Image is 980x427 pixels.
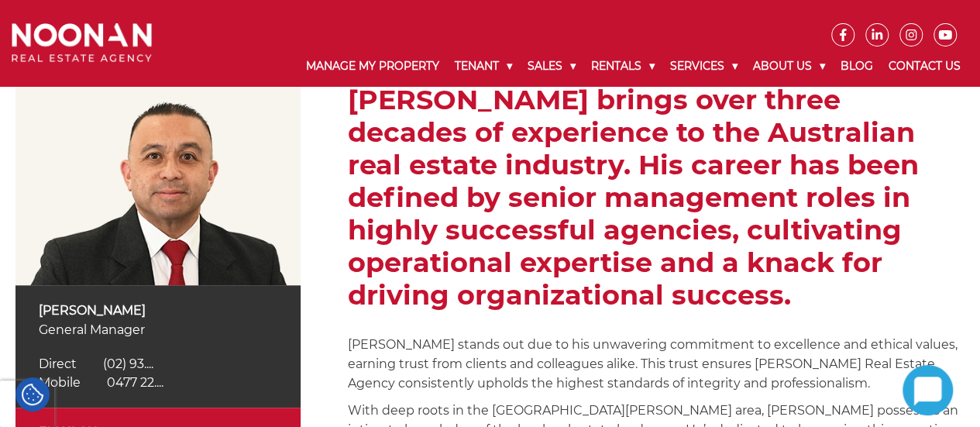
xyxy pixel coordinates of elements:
a: Contact Us [881,46,968,86]
a: Sales [520,46,583,86]
img: Noonan Real Estate Agency [12,23,152,62]
a: Click to reveal phone number [39,375,163,390]
div: Cookie Settings [15,377,50,412]
p: General Manager [39,320,277,339]
a: Manage My Property [298,46,447,86]
h2: [PERSON_NAME] brings over three decades of experience to the Australian real estate industry. His... [348,84,965,312]
a: Blog [833,46,881,86]
span: 0477 22.... [107,375,163,390]
a: Tenant [447,46,520,86]
span: Direct [39,356,77,371]
span: (02) 93.... [103,356,153,371]
img: Martin Reyes [15,84,301,285]
span: Mobile [39,375,81,390]
a: Rentals [583,46,662,86]
a: Services [662,46,745,86]
a: Click to reveal phone number [39,356,153,371]
p: [PERSON_NAME] stands out due to his unwavering commitment to excellence and ethical values, earni... [348,335,965,393]
p: [PERSON_NAME] [39,301,277,320]
a: About Us [745,46,833,86]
